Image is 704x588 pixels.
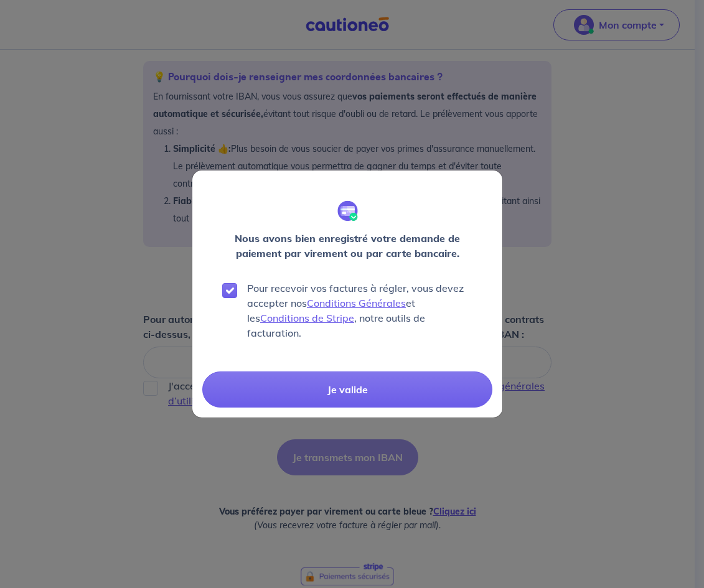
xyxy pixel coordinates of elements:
[202,371,492,408] button: Je valide
[235,232,460,259] strong: Nous avons bien enregistré votre demande de paiement par virement ou par carte bancaire.
[307,297,406,309] a: Conditions Générales
[260,312,354,324] a: Conditions de Stripe
[337,200,358,221] img: illu_payment_valid.svg
[247,281,472,340] p: Pour recevoir vos factures à régler, vous devez accepter nos et les , notre outils de facturation.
